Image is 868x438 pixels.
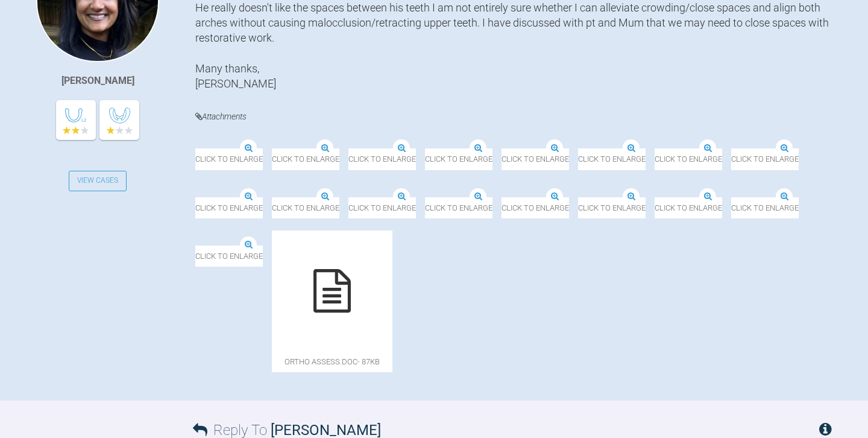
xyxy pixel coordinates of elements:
[731,148,799,170] span: Click to enlarge
[731,197,799,218] span: Click to enlarge
[655,148,722,170] span: Click to enlarge
[272,197,339,218] span: Click to enlarge
[195,246,263,267] span: Click to enlarge
[655,197,722,218] span: Click to enlarge
[425,148,492,170] span: Click to enlarge
[272,351,392,372] span: Ortho Assess.doc - 87KB
[578,148,646,170] span: Click to enlarge
[425,197,492,218] span: Click to enlarge
[272,148,339,170] span: Click to enlarge
[195,148,263,170] span: Click to enlarge
[502,197,569,218] span: Click to enlarge
[348,197,416,218] span: Click to enlarge
[61,73,134,89] div: [PERSON_NAME]
[195,109,832,124] h4: Attachments
[348,148,416,170] span: Click to enlarge
[502,148,569,170] span: Click to enlarge
[69,171,127,191] a: View Cases
[578,197,646,218] span: Click to enlarge
[195,197,263,218] span: Click to enlarge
